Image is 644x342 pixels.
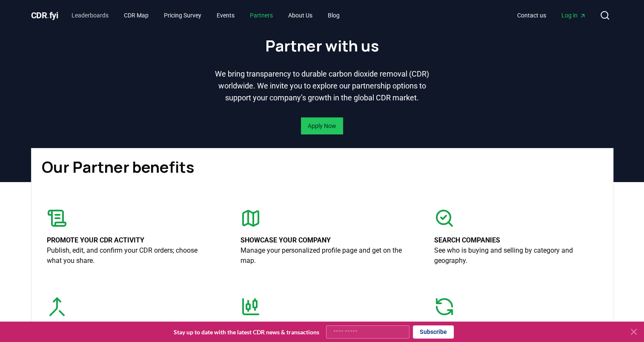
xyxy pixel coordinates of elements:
[434,235,597,245] p: Search companies
[561,11,586,20] span: Log in
[210,8,241,23] a: Events
[510,8,553,23] a: Contact us
[65,8,346,23] nav: Main
[240,245,404,266] p: Manage your personalized profile page and get on the map.
[47,235,210,245] p: Promote your CDR activity
[321,8,346,23] a: Blog
[265,37,379,54] h1: Partner with us
[555,8,593,23] a: Log in
[65,8,115,23] a: Leaderboards
[47,245,210,266] p: Publish, edit, and confirm your CDR orders; choose what you share.
[243,8,280,23] a: Partners
[213,68,431,104] p: We bring transparency to durable carbon dioxide removal (CDR) worldwide. We invite you to explore...
[42,159,603,176] h1: Our Partner benefits
[240,235,404,245] p: Showcase your company
[47,10,49,20] span: .
[281,8,319,23] a: About Us
[308,122,336,130] a: Apply Now
[157,8,208,23] a: Pricing Survey
[117,8,155,23] a: CDR Map
[31,10,58,20] span: CDR fyi
[434,245,597,266] p: See who is buying and selling by category and geography.
[301,117,343,134] button: Apply Now
[31,9,58,21] a: CDR.fyi
[510,8,593,23] nav: Main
